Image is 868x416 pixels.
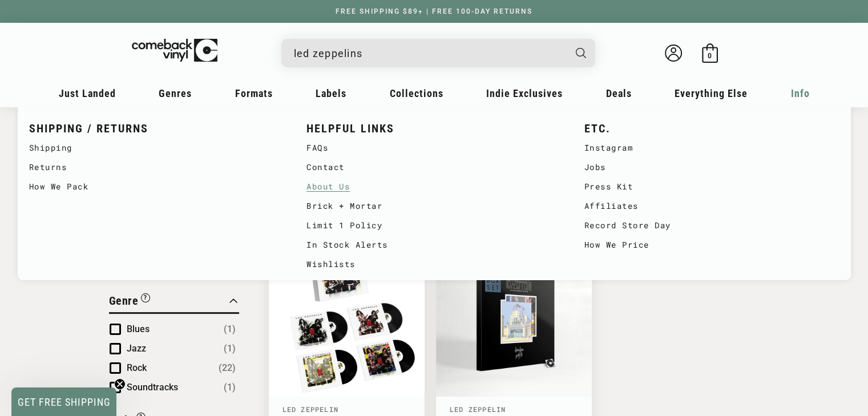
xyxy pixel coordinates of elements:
span: Info [791,87,810,99]
span: Number of products: (1) [224,381,236,394]
span: Just Landed [59,87,116,99]
button: Search [566,39,596,67]
a: Led Zeppelin [450,405,506,414]
span: GET FREE SHIPPING [18,396,111,408]
a: Affiliates [584,196,839,216]
span: Soundtracks [127,382,178,393]
input: When autocomplete results are available use up and down arrows to review and enter to select [294,42,564,65]
span: Genre [109,294,139,308]
a: FREE SHIPPING $89+ | FREE 100-DAY RETURNS [324,7,544,15]
a: In Stock Alerts [306,235,562,255]
a: How We Price [584,235,839,255]
span: Jazz [127,343,146,354]
span: Genres [159,87,192,99]
a: Led Zeppelin [282,405,338,414]
span: 0 [708,51,712,60]
button: Filter by Genre [109,292,151,312]
a: Jobs [584,157,839,177]
span: Everything Else [675,87,748,99]
a: FAQs [306,138,562,157]
a: Contact [306,157,562,177]
span: Indie Exclusives [486,87,563,99]
button: Close teaser [114,378,126,390]
a: Press Kit [584,177,839,196]
a: Brick + Mortar [306,196,562,216]
div: Search [281,39,595,67]
a: Wishlists [306,255,562,274]
a: Shipping [29,138,284,157]
a: How We Pack [29,177,284,196]
a: Returns [29,157,284,177]
span: Labels [316,87,346,99]
span: Deals [606,87,632,99]
span: Blues [127,324,150,334]
a: About Us [306,177,562,196]
span: Rock [127,362,147,373]
a: Limit 1 Policy [306,216,562,235]
span: Number of products: (1) [224,342,236,356]
span: Collections [390,87,443,99]
span: Number of products: (1) [224,322,236,336]
a: Record Store Day [584,216,839,235]
span: Number of products: (22) [219,361,236,375]
span: Formats [235,87,273,99]
div: GET FREE SHIPPINGClose teaser [11,387,116,416]
a: Instagram [584,138,839,157]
